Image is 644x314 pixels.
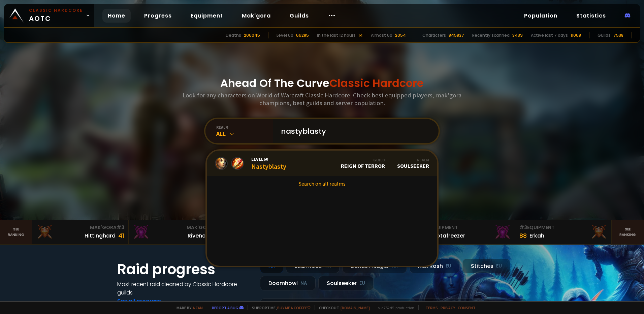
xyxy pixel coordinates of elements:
[29,7,83,13] small: Classic Hardcore
[395,32,406,38] div: 2054
[32,220,129,244] a: Mak'Gora#3Hittinghard41
[329,75,424,91] span: Classic Hardcore
[612,220,644,244] a: Seeranking
[397,157,429,162] div: Realm
[519,224,527,231] span: # 3
[129,220,225,244] a: Mak'Gora#2Rivench100
[226,32,241,38] div: Deaths
[425,305,438,310] a: Terms
[236,9,276,23] a: Mak'gora
[423,224,511,231] div: Equipment
[188,231,209,240] div: Rivench
[277,32,293,38] div: Level 60
[371,32,392,38] div: Almost 60
[117,297,161,305] a: See all progress
[133,224,221,231] div: Mak'Gora
[260,276,316,290] div: Doomhowl
[180,91,464,107] h3: Look for any characters on World of Warcraft Classic Hardcore. Check best equipped players, mak'g...
[519,231,527,240] div: 88
[85,231,116,240] div: Hittinghard
[36,224,125,231] div: Mak'Gora
[512,32,523,38] div: 3439
[315,305,370,310] span: Checkout
[102,9,131,23] a: Home
[244,32,260,38] div: 206045
[216,125,273,130] div: realm
[472,32,510,38] div: Recently scanned
[462,259,510,273] div: Stitches
[519,9,563,23] a: Population
[117,259,252,280] h1: Raid progress
[172,305,203,310] span: Made by
[458,305,476,310] a: Consent
[441,305,455,310] a: Privacy
[185,9,228,23] a: Equipment
[433,231,465,240] div: Notafreezer
[4,4,94,27] a: Classic HardcoreAOTC
[358,32,363,38] div: 14
[207,151,437,176] a: Level60NastyblastyGuildReign of TerrorRealmSoulseeker
[29,7,83,24] span: AOTC
[529,231,544,240] div: Erkah
[519,224,608,231] div: Equipment
[277,305,311,310] a: Buy me a coffee
[216,130,273,137] div: All
[598,32,611,38] div: Guilds
[397,157,429,169] div: Soulseeker
[117,224,124,231] span: # 3
[419,220,515,244] a: #2Equipment88Notafreezer
[531,32,568,38] div: Active last 7 days
[284,9,314,23] a: Guilds
[341,157,385,162] div: Guild
[571,32,581,38] div: 11068
[248,305,311,310] span: Support me,
[341,157,385,169] div: Reign of Terror
[117,280,252,297] h4: Most recent raid cleaned by Classic Hardcore guilds
[449,32,464,38] div: 845837
[446,263,451,270] small: EU
[410,259,460,273] div: Nek'Rosh
[300,280,307,287] small: NA
[613,32,623,38] div: 7538
[317,32,356,38] div: In the last 12 hours
[277,119,430,143] input: Search a character...
[118,231,124,240] div: 41
[571,9,611,23] a: Statistics
[422,32,446,38] div: Characters
[193,305,203,310] a: a fan
[374,305,414,310] span: v. d752d5 - production
[139,9,177,23] a: Progress
[318,276,374,290] div: Soulseeker
[212,305,238,310] a: Report a bug
[251,156,286,170] div: Nastyblasty
[296,32,309,38] div: 66285
[359,280,365,287] small: EU
[207,176,437,191] a: Search on all realms
[220,75,424,91] h1: Ahead Of The Curve
[341,305,370,310] a: [DOMAIN_NAME]
[251,156,286,162] span: Level 60
[496,263,502,270] small: EU
[515,220,612,244] a: #3Equipment88Erkah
